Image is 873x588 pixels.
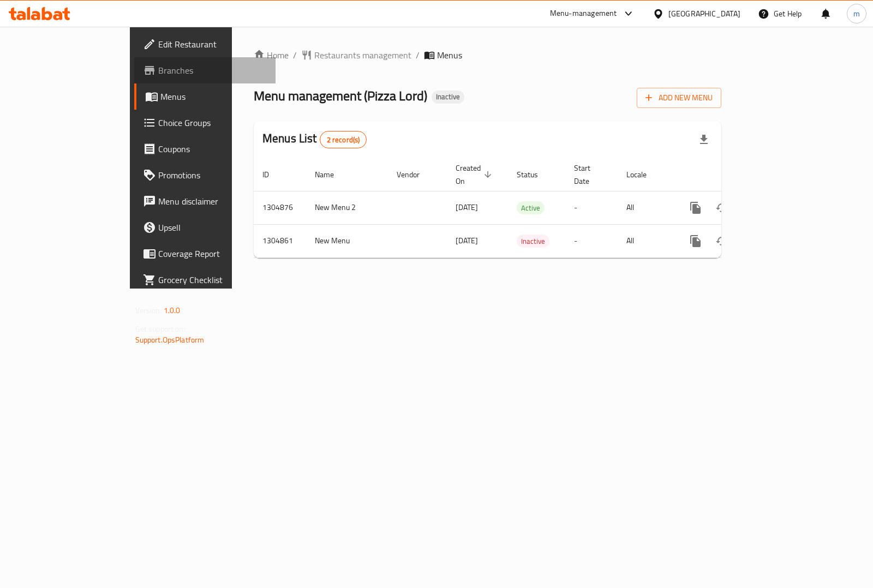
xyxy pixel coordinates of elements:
[517,202,545,214] span: Active
[315,168,348,181] span: Name
[158,116,267,129] span: Choice Groups
[709,195,735,221] button: Change Status
[158,142,267,155] span: Coupons
[517,235,549,248] span: Inactive
[320,131,367,148] div: Total records count
[158,64,267,77] span: Branches
[158,169,267,182] span: Promotions
[158,273,267,286] span: Grocery Checklist
[626,168,661,181] span: Locale
[683,228,709,254] button: more
[134,188,276,214] a: Menu disclaimer
[314,49,411,62] span: Restaurants management
[618,191,674,224] td: All
[254,83,427,108] span: Menu management ( Pizza Lord )
[134,214,276,241] a: Upsell
[456,233,478,248] span: [DATE]
[134,136,276,162] a: Coupons
[456,161,495,188] span: Created On
[262,168,283,181] span: ID
[517,168,552,181] span: Status
[517,201,545,214] div: Active
[432,92,464,101] span: Inactive
[397,168,434,181] span: Vendor
[134,31,276,57] a: Edit Restaurant
[158,195,267,208] span: Menu disclaimer
[134,162,276,188] a: Promotions
[134,267,276,293] a: Grocery Checklist
[320,135,367,145] span: 2 record(s)
[254,49,721,62] nav: breadcrumb
[164,303,181,317] span: 1.0.0
[416,49,420,62] li: /
[135,303,162,317] span: Version:
[432,91,464,104] div: Inactive
[135,333,205,347] a: Support.OpsPlatform
[134,57,276,83] a: Branches
[637,88,721,108] button: Add New Menu
[574,161,605,188] span: Start Date
[158,247,267,260] span: Coverage Report
[645,91,713,105] span: Add New Menu
[853,8,860,20] span: m
[674,158,796,191] th: Actions
[134,241,276,267] a: Coverage Report
[254,158,796,258] table: enhanced table
[709,228,735,254] button: Change Status
[565,224,618,257] td: -
[306,191,388,224] td: New Menu 2
[134,110,276,136] a: Choice Groups
[306,224,388,257] td: New Menu
[158,221,267,234] span: Upsell
[301,49,411,62] a: Restaurants management
[683,195,709,221] button: more
[618,224,674,257] td: All
[437,49,462,62] span: Menus
[691,127,717,153] div: Export file
[254,191,306,224] td: 1304876
[550,7,617,20] div: Menu-management
[158,38,267,51] span: Edit Restaurant
[254,224,306,257] td: 1304861
[262,130,367,148] h2: Menus List
[134,83,276,110] a: Menus
[517,235,549,248] div: Inactive
[456,200,478,214] span: [DATE]
[160,90,267,103] span: Menus
[135,322,186,336] span: Get support on:
[565,191,618,224] td: -
[668,8,740,20] div: [GEOGRAPHIC_DATA]
[293,49,297,62] li: /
